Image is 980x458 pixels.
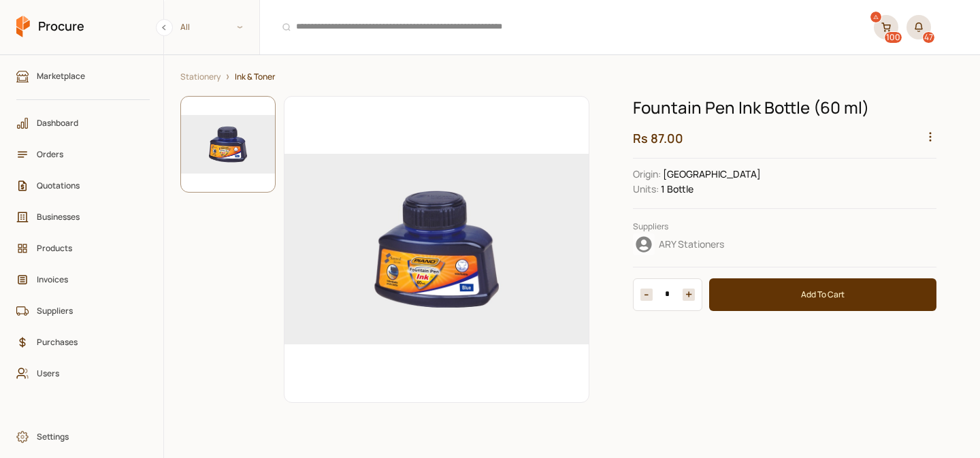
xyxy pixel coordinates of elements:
[633,167,936,182] dd: [GEOGRAPHIC_DATA]
[10,329,157,355] a: Purchases
[906,15,931,39] button: 47
[633,233,936,256] button: ARY Stationers
[235,71,275,82] a: Ink & Toner
[633,96,936,119] h1: Fountain Pen Ink Bottle (60 ml)
[37,210,139,223] span: Businesses
[37,430,139,443] span: Settings
[37,273,139,286] span: Invoices
[633,130,936,147] h2: Rs 87.00
[37,336,139,348] span: Purchases
[37,69,139,82] span: Marketplace
[709,278,936,311] button: Add To Cart
[37,179,139,192] span: Quotations
[10,361,157,387] a: Users
[885,32,902,43] div: 100
[37,367,139,380] span: Users
[37,148,139,161] span: Orders
[633,182,659,197] dt: Unit of Measure
[653,289,683,301] input: 1 Items
[923,32,934,43] div: 47
[659,238,724,251] span: ARY Stationers
[37,304,139,317] span: Suppliers
[180,71,220,82] a: Stationery
[16,16,84,39] a: Procure
[633,167,661,182] dt: Origin :
[10,235,157,261] a: Products
[683,289,695,301] button: Decrease item quantity
[180,20,190,33] span: All
[640,289,653,301] button: Increase item quantity
[38,18,84,35] span: Procure
[10,267,157,293] a: Invoices
[10,424,157,450] a: Settings
[37,242,139,255] span: Products
[37,116,139,129] span: Dashboard
[268,10,866,44] input: Products, Businesses, Users, Suppliers, Orders, and Purchases
[164,16,259,38] span: All
[10,110,157,136] a: Dashboard
[10,298,157,324] a: Suppliers
[10,173,157,199] a: Quotations
[633,233,932,255] div: ARY Stationers
[10,204,157,230] a: Businesses
[10,63,157,89] a: Marketplace
[633,182,936,197] dd: 1 Bottle
[633,220,936,233] p: Suppliers
[874,15,898,39] a: 100
[10,142,157,167] a: Orders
